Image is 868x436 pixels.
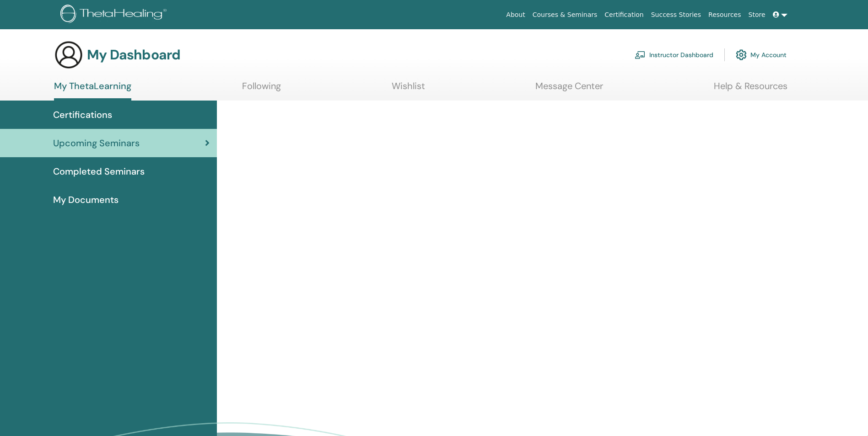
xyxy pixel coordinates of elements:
a: Resources [705,6,745,23]
span: Upcoming Seminars [53,136,140,150]
a: My Account [736,45,787,65]
span: Certifications [53,108,112,122]
a: Instructor Dashboard [635,45,713,65]
a: Message Center [535,80,603,98]
a: About [502,6,528,23]
span: My Documents [53,193,119,207]
span: Completed Seminars [53,165,145,178]
a: Help & Resources [714,80,787,98]
a: Courses & Seminars [529,6,601,23]
img: cog.svg [736,47,747,63]
img: generic-user-icon.jpg [54,40,83,69]
a: Certification [601,6,647,23]
a: Success Stories [647,6,705,23]
img: chalkboard-teacher.svg [635,51,646,59]
a: Store [745,6,769,23]
img: logo.png [60,5,170,25]
a: My ThetaLearning [54,80,131,101]
h3: My Dashboard [87,47,180,63]
a: Following [242,80,281,98]
a: Wishlist [392,80,425,98]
